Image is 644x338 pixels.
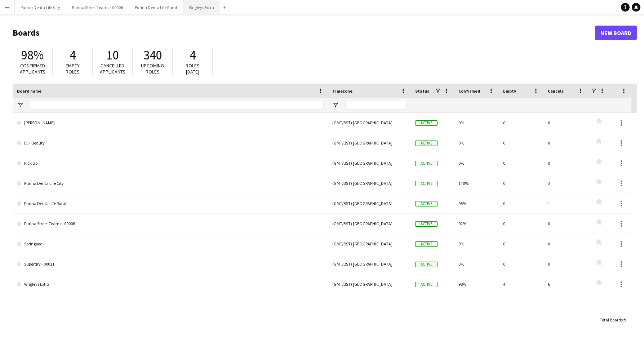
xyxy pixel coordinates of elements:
[454,254,499,274] div: 0%
[595,26,637,40] a: New Board
[17,274,324,294] a: Wrigleys Extra
[15,0,66,14] button: Purina Denta Life City
[17,113,324,133] a: [PERSON_NAME]
[415,201,438,206] span: Active
[499,173,543,193] div: 0
[141,62,164,75] span: Upcoming roles
[186,62,200,75] span: Roles [DATE]
[70,47,76,63] span: 4
[415,241,438,247] span: Active
[415,88,429,94] span: Status
[17,88,41,94] span: Board name
[332,88,352,94] span: Timezone
[624,317,626,323] span: 9
[328,214,411,234] div: (GMT/BST) [GEOGRAPHIC_DATA]
[30,101,324,110] input: Board name Filter Input
[499,194,543,213] div: 0
[17,254,324,274] a: Superdry - 00011
[17,102,23,108] button: Open Filter Menu
[454,214,499,234] div: 92%
[13,27,595,38] h1: Boards
[454,153,499,173] div: 0%
[328,153,411,173] div: (GMT/BST) [GEOGRAPHIC_DATA]
[328,133,411,153] div: (GMT/BST) [GEOGRAPHIC_DATA]
[454,133,499,153] div: 0%
[499,153,543,173] div: 0
[106,47,119,63] span: 10
[415,161,438,166] span: Active
[499,113,543,133] div: 0
[328,194,411,213] div: (GMT/BST) [GEOGRAPHIC_DATA]
[458,88,480,94] span: Confirmed
[548,88,564,94] span: Cancels
[543,274,588,294] div: 6
[345,101,407,110] input: Timezone Filter Input
[454,194,499,213] div: 95%
[328,113,411,133] div: (GMT/BST) [GEOGRAPHIC_DATA]
[600,313,626,327] div: :
[415,282,438,287] span: Active
[66,62,80,75] span: Empty roles
[17,234,324,254] a: Springpod
[415,120,438,126] span: Active
[328,173,411,193] div: (GMT/BST) [GEOGRAPHIC_DATA]
[543,214,588,234] div: 0
[543,113,588,133] div: 0
[415,221,438,227] span: Active
[499,274,543,294] div: 4
[543,173,588,193] div: 3
[503,88,516,94] span: Empty
[454,113,499,133] div: 0%
[600,317,623,323] span: Total Boards
[328,274,411,294] div: (GMT/BST) [GEOGRAPHIC_DATA]
[17,214,324,234] a: Purina Street Teams - 00008
[415,141,438,146] span: Active
[454,274,499,294] div: 98%
[543,254,588,274] div: 0
[66,0,129,14] button: Purina Street Teams - 00008
[499,133,543,153] div: 0
[543,133,588,153] div: 0
[17,173,324,194] a: Purina Denta Life City
[17,153,324,173] a: Pick Up
[21,47,44,63] span: 98%
[415,262,438,267] span: Active
[100,62,125,75] span: Cancelled applicants
[332,102,339,108] button: Open Filter Menu
[543,153,588,173] div: 0
[20,62,45,75] span: Confirmed applicants
[543,194,588,213] div: 1
[499,254,543,274] div: 0
[328,234,411,254] div: (GMT/BST) [GEOGRAPHIC_DATA]
[129,0,183,14] button: Purina Denta Life Rural
[17,194,324,214] a: Purina Denta Life Rural
[499,234,543,254] div: 0
[499,214,543,234] div: 0
[454,173,499,193] div: 140%
[543,234,588,254] div: 0
[328,254,411,274] div: (GMT/BST) [GEOGRAPHIC_DATA]
[143,47,162,63] span: 340
[415,181,438,186] span: Active
[183,0,220,14] button: Wrigleys Extra
[454,234,499,254] div: 0%
[17,133,324,153] a: ELF Beauty
[190,47,196,63] span: 4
